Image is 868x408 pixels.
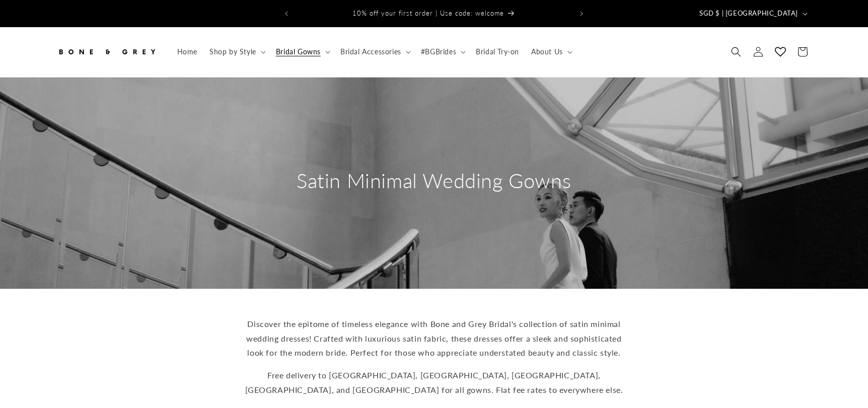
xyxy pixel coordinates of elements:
[238,368,630,397] p: Free delivery to [GEOGRAPHIC_DATA], [GEOGRAPHIC_DATA], [GEOGRAPHIC_DATA], [GEOGRAPHIC_DATA], and ...
[297,168,571,194] h2: Satin Minimal Wedding Gowns
[570,4,593,23] button: Next announcement
[275,4,298,23] button: Previous announcement
[56,41,157,63] img: Bone and Grey Bridal
[421,47,456,56] span: #BGBrides
[352,9,504,17] span: 10% off your first order | Use code: welcome
[276,47,321,56] span: Bridal Gowns
[209,47,256,56] span: Shop by Style
[203,41,270,62] summary: Shop by Style
[334,41,415,62] summary: Bridal Accessories
[415,41,470,62] summary: #BGBrides
[171,41,203,62] a: Home
[53,37,161,67] a: Bone and Grey Bridal
[525,41,576,62] summary: About Us
[699,9,798,19] span: SGD $ | [GEOGRAPHIC_DATA]
[340,47,401,56] span: Bridal Accessories
[270,41,334,62] summary: Bridal Gowns
[177,47,197,56] span: Home
[725,41,747,63] summary: Search
[238,317,630,360] p: Discover the epitome of timeless elegance with Bone and Grey Bridal's collection of satin minimal...
[531,47,563,56] span: About Us
[470,41,525,62] a: Bridal Try-on
[693,4,812,23] button: SGD $ | [GEOGRAPHIC_DATA]
[476,47,519,56] span: Bridal Try-on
